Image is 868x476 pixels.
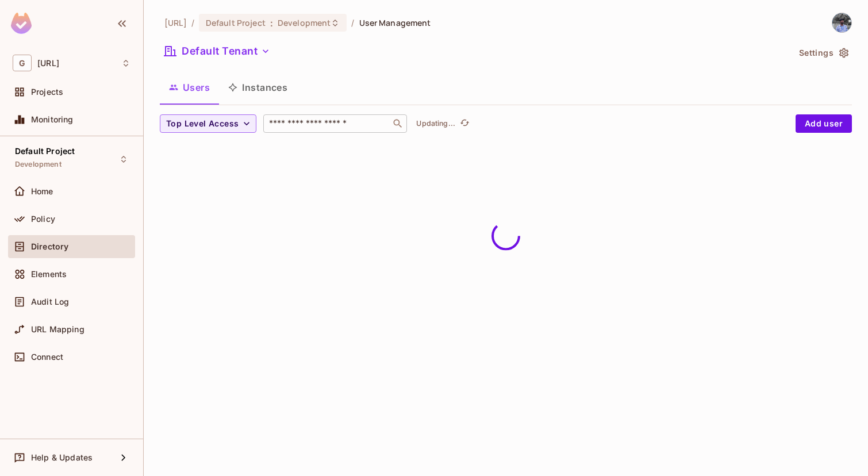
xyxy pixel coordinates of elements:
[37,59,59,68] span: Workspace: genworx.ai
[160,42,275,60] button: Default Tenant
[31,325,85,334] span: URL Mapping
[219,73,297,102] button: Instances
[31,115,74,124] span: Monitoring
[31,352,63,362] span: Connect
[278,17,331,28] span: Development
[15,147,75,156] span: Default Project
[160,73,219,102] button: Users
[31,453,93,462] span: Help & Updates
[31,297,69,306] span: Audit Log
[832,13,851,32] img: Mithies
[458,117,471,130] button: refresh
[31,214,55,224] span: Policy
[31,270,67,279] span: Elements
[796,114,852,133] button: Add user
[15,160,62,169] span: Development
[460,118,470,129] span: refresh
[455,117,471,130] span: Click to refresh data
[31,187,53,196] span: Home
[31,87,63,97] span: Projects
[13,55,32,71] span: G
[270,18,274,28] span: :
[416,119,455,128] p: Updating...
[794,44,852,62] button: Settings
[31,242,68,251] span: Directory
[351,17,354,28] li: /
[164,17,187,28] span: the active workspace
[11,13,32,34] img: SReyMgAAAABJRU5ErkJggg==
[191,17,194,28] li: /
[359,17,431,28] span: User Management
[160,114,256,133] button: Top Level Access
[206,17,266,28] span: Default Project
[166,117,239,131] span: Top Level Access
